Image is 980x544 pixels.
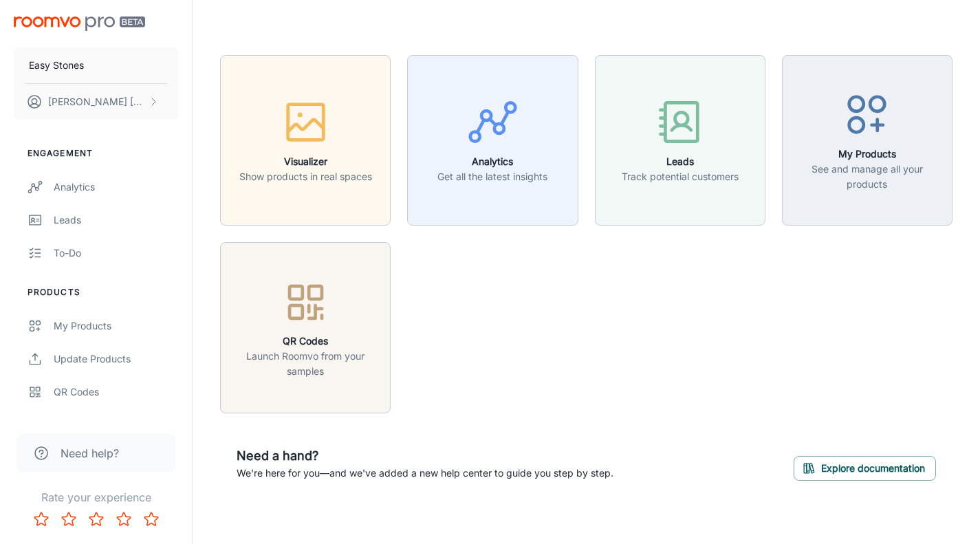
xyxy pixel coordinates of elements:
[54,384,178,400] div: QR Codes
[54,246,178,261] div: To-do
[138,505,165,533] button: Rate 5 star
[229,349,382,379] p: Launch Roomvo from your samples
[407,133,578,146] a: AnalyticsGet all the latest insights
[437,154,547,169] h6: Analytics
[14,47,178,83] button: Easy Stones
[239,154,372,169] h6: Visualizer
[55,505,83,533] button: Rate 2 star
[54,179,178,195] div: Analytics
[29,58,84,73] p: Easy Stones
[61,445,119,461] span: Need help?
[83,505,110,533] button: Rate 3 star
[794,456,936,481] button: Explore documentation
[237,446,613,466] h6: Need a hand?
[54,351,178,367] div: Update Products
[622,169,739,184] p: Track potential customers
[220,242,391,413] button: QR CodesLaunch Roomvo from your samples
[28,505,55,533] button: Rate 1 star
[595,133,765,146] a: LeadsTrack potential customers
[14,17,145,31] img: Roomvo PRO Beta
[622,154,739,169] h6: Leads
[791,162,944,192] p: See and manage all your products
[48,94,145,109] p: [PERSON_NAME] [PERSON_NAME]
[237,466,613,481] p: We're here for you—and we've added a new help center to guide you step by step.
[110,505,138,533] button: Rate 4 star
[220,55,391,226] button: VisualizerShow products in real spaces
[54,213,178,228] div: Leads
[239,169,372,184] p: Show products in real spaces
[220,320,391,334] a: QR CodesLaunch Roomvo from your samples
[14,84,178,120] button: [PERSON_NAME] [PERSON_NAME]
[794,460,936,474] a: Explore documentation
[782,133,952,146] a: My ProductsSee and manage all your products
[595,55,765,226] button: LeadsTrack potential customers
[229,334,382,349] h6: QR Codes
[791,146,944,162] h6: My Products
[782,55,952,226] button: My ProductsSee and manage all your products
[11,489,181,505] p: Rate your experience
[437,169,547,184] p: Get all the latest insights
[54,318,178,334] div: My Products
[407,55,578,226] button: AnalyticsGet all the latest insights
